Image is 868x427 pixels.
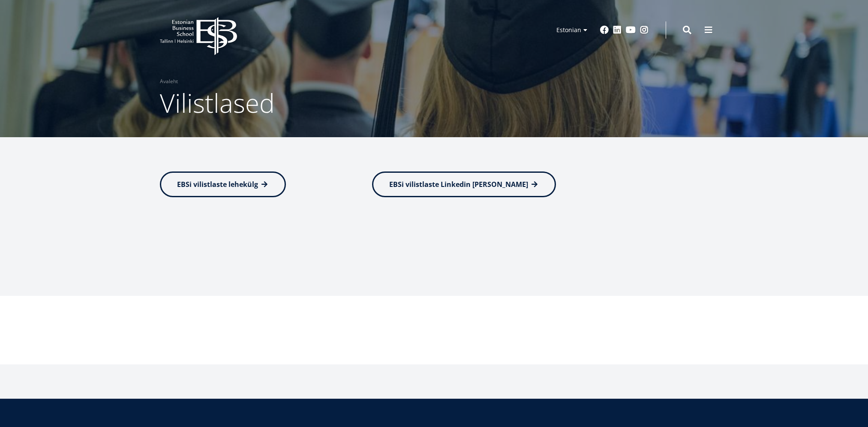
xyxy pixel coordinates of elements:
[160,77,178,86] a: Avaleht
[389,180,528,189] span: EBSi vilistlaste Linkedin [PERSON_NAME]
[600,26,609,34] a: Facebook
[160,85,275,120] span: Vilistlased
[372,171,556,197] a: EBSi vilistlaste Linkedin [PERSON_NAME]
[177,180,258,189] span: EBSi vilistlaste lehekülg
[613,26,622,34] a: Linkedin
[626,26,636,34] a: Youtube
[640,26,649,34] a: Instagram
[160,171,286,197] a: EBSi vilistlaste lehekülg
